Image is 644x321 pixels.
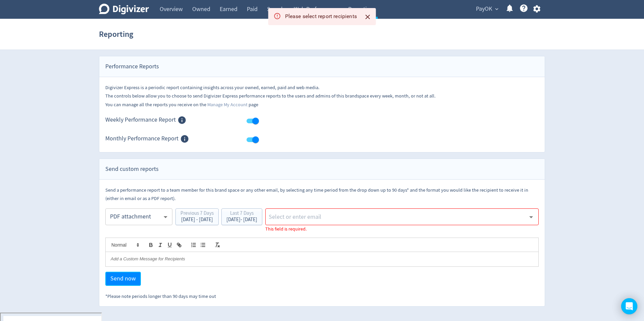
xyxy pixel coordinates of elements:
[175,208,219,225] button: Previous 7 Days[DATE] - [DATE]
[621,298,637,314] div: Open Intercom Messenger
[105,272,141,286] button: Send now
[105,187,528,202] small: Send a performance report to a team member for this brand space or any other email, by selecting ...
[19,11,33,16] div: v 4.0.25
[11,11,16,16] img: logo_orange.svg
[11,17,16,23] img: website_grey.svg
[526,212,536,222] button: Open
[265,226,539,233] div: This field is required.
[285,10,357,23] div: Please select report recipients
[105,134,178,143] span: Monthly Performance Report
[180,217,214,222] div: [DATE] - [DATE]
[105,293,216,300] small: *Please note periods longer than 90 days may time out
[105,93,436,99] small: The controls below allow you to choose to send Digivizer Express performance reports to the users...
[226,217,257,222] div: [DATE] - [DATE]
[99,56,545,77] div: Performance Reports
[25,40,60,44] div: Domain Overview
[226,211,257,217] div: Last 7 Days
[105,102,258,108] small: You can manage all the reports you receive on the page
[207,102,248,108] a: Manage My Account
[105,84,320,91] small: Digivizer Express is a periodic report containing insights across your owned, earned, paid and we...
[180,211,214,217] div: Previous 7 Days
[110,276,136,282] span: Send now
[18,39,23,44] img: tab_domain_overview_orange.svg
[474,4,500,14] button: PayOK
[494,6,500,12] span: expand_more
[67,39,72,44] img: tab_keywords_by_traffic_grey.svg
[74,40,113,44] div: Keywords by Traffic
[180,134,189,143] svg: Members of this Brand Space can receive Monthly Performance Report via email when enabled
[221,208,262,225] button: Last 7 Days[DATE]- [DATE]
[362,11,373,22] button: Close
[17,17,74,23] div: Domain: [DOMAIN_NAME]
[105,116,176,125] span: Weekly Performance Report
[177,116,186,125] svg: Members of this Brand Space can receive Weekly Performance Report via email when enabled
[268,212,526,222] input: Select or enter email
[99,159,545,180] div: Send custom reports
[476,4,492,14] span: PayOK
[110,209,162,224] div: PDF attachment
[99,23,133,45] h1: Reporting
